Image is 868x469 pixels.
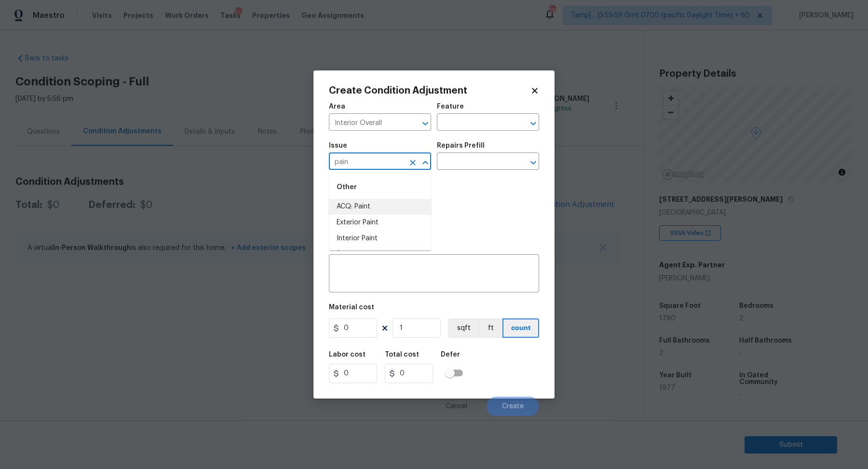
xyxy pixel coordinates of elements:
button: Create [487,397,539,416]
h5: Feature [437,103,464,110]
button: Open [527,117,540,130]
h5: Area [329,103,345,110]
button: sqft [448,318,478,338]
li: ACQ: Paint [329,199,431,215]
h5: Total cost [385,351,419,358]
span: Create [502,403,524,410]
span: Cancel [446,403,467,410]
button: Close [419,156,432,169]
h5: Issue [329,142,347,149]
h5: Labor cost [329,351,366,358]
button: ft [478,318,502,338]
h2: Create Condition Adjustment [329,86,530,96]
li: Exterior Paint [329,215,431,231]
div: Other [329,176,431,199]
h5: Repairs Prefill [437,142,485,149]
h5: Defer [441,351,460,358]
button: Open [527,156,540,169]
button: count [502,318,539,338]
button: Cancel [430,397,483,416]
button: Clear [406,156,420,169]
li: Interior Paint [329,231,431,247]
h5: Material cost [329,304,374,311]
button: Open [419,117,432,130]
